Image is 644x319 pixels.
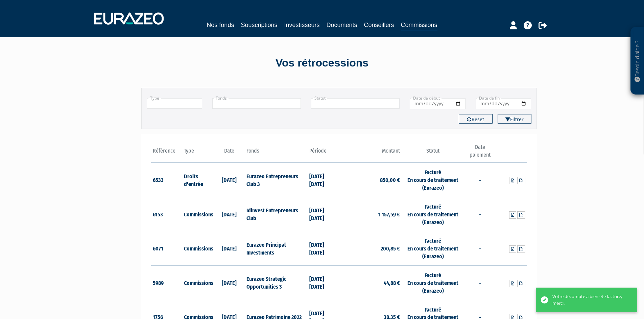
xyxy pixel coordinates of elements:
th: Montant [339,143,402,163]
p: Besoin d'aide ? [634,31,641,91]
a: Conseillers [364,20,394,30]
td: Eurazeo Principal Investments [245,231,307,266]
a: Commissions [401,20,437,31]
th: Période [308,143,339,163]
td: Facturé En cours de traitement (Eurazeo) [402,163,464,197]
td: Droits d'entrée [182,163,214,197]
td: 5989 [151,265,183,300]
td: [DATE] [214,265,245,300]
a: Investisseurs [284,20,319,30]
th: Fonds [245,143,307,163]
td: Eurazeo Entrepreneurs Club 3 [245,163,307,197]
td: - [464,231,496,266]
td: 200,85 € [339,231,402,266]
div: Votre décompte a bien été facturé, merci. [552,293,627,307]
td: 6533 [151,163,183,197]
th: Date [214,143,245,163]
td: 6071 [151,231,183,266]
td: 44,88 € [339,265,402,300]
td: - [464,163,496,197]
td: Idinvest Entrepreneurs Club [245,197,307,231]
td: Facturé En cours de traitement (Eurazeo) [402,265,464,300]
td: Facturé En cours de traitement (Eurazeo) [402,231,464,266]
th: Référence [151,143,183,163]
td: - [464,197,496,231]
td: Facturé En cours de traitement (Eurazeo) [402,197,464,231]
td: Eurazeo Strategic Opportunities 3 [245,265,307,300]
th: Statut [402,143,464,163]
td: [DATE] [DATE] [308,231,339,266]
td: [DATE] [DATE] [308,197,339,231]
td: - [464,265,496,300]
td: [DATE] [214,197,245,231]
td: 1 157,59 € [339,197,402,231]
div: Vos rétrocessions [129,55,515,71]
td: [DATE] [214,163,245,197]
td: Commissions [182,231,214,266]
button: Filtrer [498,114,531,124]
td: 850,00 € [339,163,402,197]
td: [DATE] [DATE] [308,163,339,197]
td: [DATE] [DATE] [308,265,339,300]
td: [DATE] [214,231,245,266]
th: Date paiement [464,143,496,163]
th: Type [182,143,214,163]
button: Reset [459,114,493,124]
a: Souscriptions [241,20,277,30]
td: Commissions [182,197,214,231]
td: Commissions [182,265,214,300]
a: Documents [327,20,357,30]
td: 6153 [151,197,183,231]
a: Nos fonds [207,20,234,30]
img: 1732889491-logotype_eurazeo_blanc_rvb.png [94,12,164,25]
